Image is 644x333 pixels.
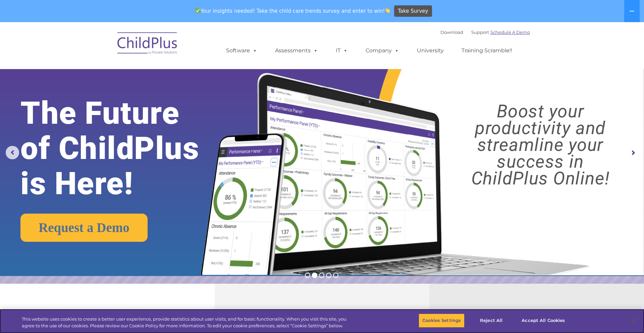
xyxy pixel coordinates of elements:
[398,5,428,17] span: Take Survey
[192,4,393,17] span: Your insights needed! Take the child care trends survey and enter to win!
[385,8,390,13] img: 👏
[93,44,114,49] span: Last name
[410,44,450,57] a: University
[268,44,325,57] a: Assessments
[93,72,122,77] span: Phone number
[455,44,519,57] a: Training Scramble!!
[114,27,181,61] img: ChildPlus by Procare Solutions
[359,44,406,57] a: Company
[440,30,463,35] a: Download
[440,30,530,35] font: |
[518,314,569,328] button: Accept All Cookies
[470,314,512,328] button: Reject All
[490,30,530,35] a: Schedule A Demo
[329,44,355,57] a: IT
[22,316,354,329] div: This website uses cookies to create a better user experience, provide statistics about user visit...
[20,96,226,201] rs-layer: The Future of ChildPlus is Here!
[626,313,641,328] button: Close
[394,5,432,17] a: Take Survey
[471,30,489,35] a: Support
[195,8,200,13] img: ✅
[419,314,465,328] button: Cookies Settings
[219,44,264,57] a: Software
[445,103,636,187] rs-layer: Boost your productivity and streamline your success in ChildPlus Online!
[20,214,148,242] a: Request a Demo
